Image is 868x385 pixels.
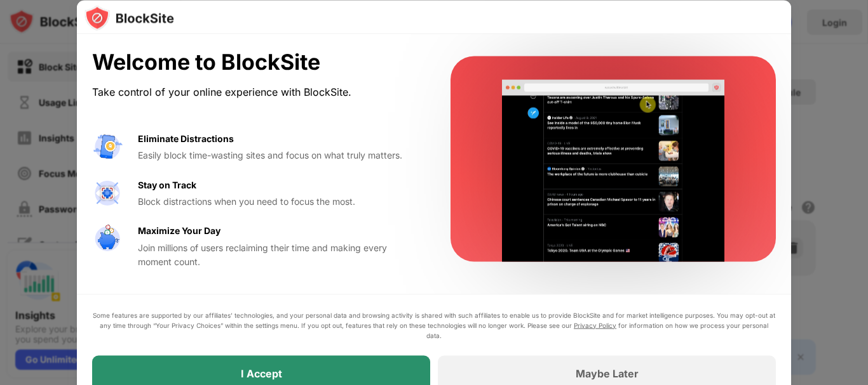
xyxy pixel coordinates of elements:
div: Maximize Your Day [138,224,220,238]
a: Privacy Policy [574,321,616,329]
div: Block distractions when you need to focus the most. [138,194,420,208]
div: Take control of your online experience with BlockSite. [92,82,420,101]
div: Some features are supported by our affiliates’ technologies, and your personal data and browsing ... [92,310,776,340]
div: Welcome to BlockSite [92,49,420,75]
img: value-focus.svg [92,178,123,208]
div: Maybe Later [576,367,639,379]
div: I Accept [241,367,282,379]
div: Stay on Track [138,178,196,192]
div: Join millions of users reclaiming their time and making every moment count. [138,240,420,269]
img: logo-blocksite.svg [85,5,174,30]
img: value-safe-time.svg [92,224,123,254]
img: value-avoid-distractions.svg [92,131,123,162]
div: Easily block time-wasting sites and focus on what truly matters. [138,148,420,162]
div: Eliminate Distractions [138,131,234,145]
